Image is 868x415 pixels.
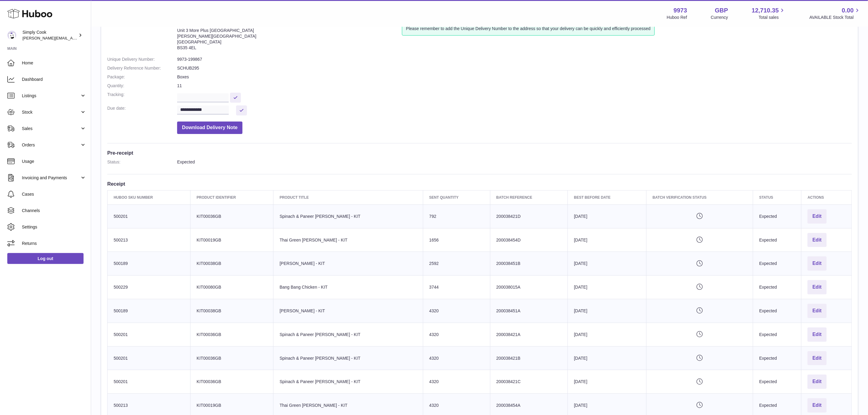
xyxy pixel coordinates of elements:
[715,6,728,15] strong: GBP
[423,204,490,228] td: 792
[177,159,852,165] dd: Expected
[402,22,654,36] div: Please remember to add the Unique Delivery Number to the address so that your delivery can be qui...
[808,328,826,342] button: Edit
[108,276,190,299] td: 500229
[190,228,273,252] td: KIT00019GB
[22,224,86,230] span: Settings
[22,60,86,66] span: Home
[177,22,402,53] address: 9973-199867 Unit 3 More Plus [GEOGRAPHIC_DATA] [PERSON_NAME][GEOGRAPHIC_DATA] [GEOGRAPHIC_DATA] B...
[667,15,687,20] div: Huboo Ref
[711,15,728,20] div: Currency
[753,323,801,346] td: Expected
[108,299,190,323] td: 500189
[107,149,852,156] h3: Pre-receipt
[107,74,177,80] dt: Package:
[490,252,568,276] td: 200038451B
[808,304,826,318] button: Edit
[808,280,826,294] button: Edit
[7,253,84,264] a: Log out
[490,190,568,204] th: Batch Reference
[423,252,490,276] td: 2592
[22,191,86,197] span: Cases
[674,6,687,15] strong: 9973
[753,190,801,204] th: Status
[107,180,852,187] h3: Receipt
[568,204,647,228] td: [DATE]
[842,6,854,15] span: 0.00
[808,256,826,271] button: Edit
[568,370,647,394] td: [DATE]
[108,370,190,394] td: 500201
[568,276,647,299] td: [DATE]
[108,204,190,228] td: 500201
[753,276,801,299] td: Expected
[809,15,861,20] span: AVAILABLE Stock Total
[423,299,490,323] td: 4320
[190,323,273,346] td: KIT00036GB
[490,204,568,228] td: 200038421D
[752,6,786,20] a: 12,710.35 Total sales
[22,29,77,41] div: Simply Cook
[108,346,190,370] td: 500201
[753,252,801,276] td: Expected
[568,252,647,276] td: [DATE]
[22,109,80,115] span: Stock
[273,299,423,323] td: [PERSON_NAME] - KIT
[568,190,647,204] th: Best Before Date
[568,299,647,323] td: [DATE]
[273,252,423,276] td: [PERSON_NAME] - KIT
[108,190,190,204] th: Huboo SKU Number
[490,228,568,252] td: 200038454D
[107,159,177,165] dt: Status:
[108,252,190,276] td: 500189
[753,370,801,394] td: Expected
[22,77,86,82] span: Dashboard
[647,190,753,204] th: Batch Verification Status
[490,323,568,346] td: 200038421A
[177,65,852,71] dd: SCHUB295
[190,190,273,204] th: Product Identifier
[423,370,490,394] td: 4320
[108,228,190,252] td: 500213
[190,299,273,323] td: KIT00038GB
[490,370,568,394] td: 200038421C
[753,228,801,252] td: Expected
[423,190,490,204] th: Sent Quantity
[423,346,490,370] td: 4320
[490,276,568,299] td: 200038015A
[808,209,826,224] button: Edit
[753,204,801,228] td: Expected
[808,233,826,247] button: Edit
[22,241,86,246] span: Returns
[808,398,826,413] button: Edit
[107,22,177,53] dt: Site Info:
[190,204,273,228] td: KIT00036GB
[107,92,177,102] dt: Tracking:
[753,346,801,370] td: Expected
[809,6,861,20] a: 0.00 AVAILABLE Stock Total
[808,351,826,365] button: Edit
[423,228,490,252] td: 1656
[108,323,190,346] td: 500201
[568,346,647,370] td: [DATE]
[753,299,801,323] td: Expected
[273,228,423,252] td: Thai Green [PERSON_NAME] - KIT
[808,375,826,389] button: Edit
[177,83,852,89] dd: 11
[190,276,273,299] td: KIT00080GB
[190,346,273,370] td: KIT00036GB
[273,190,423,204] th: Product title
[107,57,177,62] dt: Unique Delivery Number:
[568,323,647,346] td: [DATE]
[273,204,423,228] td: Spinach & Paneer [PERSON_NAME] - KIT
[190,252,273,276] td: KIT00038GB
[423,276,490,299] td: 3744
[22,126,80,132] span: Sales
[107,83,177,89] dt: Quantity:
[22,175,80,181] span: Invoicing and Payments
[177,57,852,62] dd: 9973-199867
[22,93,80,99] span: Listings
[107,65,177,71] dt: Delivery Reference Number:
[759,15,786,20] span: Total sales
[22,159,86,164] span: Usage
